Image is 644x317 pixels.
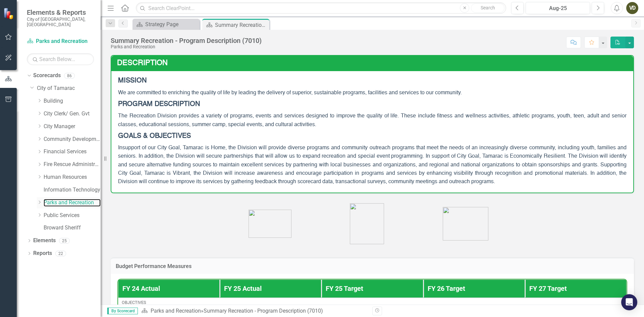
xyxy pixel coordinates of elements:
a: Parks and Recreation [27,38,94,45]
input: Search Below... [27,53,94,65]
span: The Recreation Division provides a variety of programs, events and services designed to improve t... [118,113,627,127]
div: Aug-25 [528,4,588,12]
strong: PROGRAM DESCRIPTION [118,101,200,108]
div: 22 [55,251,66,256]
a: Human Resources [44,173,101,181]
a: City Clerk/ Gen. Gvt [44,110,101,118]
a: Community Development [44,136,101,143]
img: image%20v31.png [249,210,291,238]
span: We are committed to enriching the quality of life by leading the delivery of superior, sustainabl... [118,90,462,96]
img: image%20v33.png [350,203,384,244]
div: Open Intercom Messenger [621,294,637,310]
button: Aug-25 [526,2,590,14]
img: image%20v30.png [443,207,488,241]
a: Parks and Recreation [151,308,201,314]
span: support of our City Goal, Tamarac is Home, the Division will provide diverse programs and communi... [118,145,627,184]
div: 25 [59,238,70,244]
a: Scorecards [33,72,61,80]
a: Broward Sheriff [44,224,101,232]
h3: Description [117,59,630,67]
div: » [141,307,367,315]
button: VD [626,2,638,14]
a: Information Technology [44,186,101,194]
h3: Budget Performance Measures [116,263,629,269]
small: City of [GEOGRAPHIC_DATA], [GEOGRAPHIC_DATA] [27,16,94,28]
div: Summary Recreation - Program Description (7010) [215,21,268,29]
div: 86 [64,73,75,78]
a: Reports [33,250,52,257]
a: Building [44,97,101,105]
div: Strategy Page [145,20,198,29]
div: Parks and Recreation [111,44,262,49]
input: Search ClearPoint... [136,2,506,14]
a: Public Services [44,212,101,219]
div: Summary Recreation - Program Description (7010) [204,308,323,314]
span: By Scorecard [107,308,138,314]
img: ClearPoint Strategy [3,7,15,19]
a: Parks and Recreation [44,199,101,207]
a: Elements [33,237,56,245]
button: Search [471,3,504,13]
span: In [118,145,122,151]
a: Strategy Page [134,20,198,29]
span: Search [481,5,495,10]
a: Financial Services [44,148,101,156]
div: Objectives [122,300,623,305]
div: Summary Recreation - Program Description (7010) [111,37,262,44]
strong: GOALS & OBJECTIVES [118,133,191,140]
strong: MISSION [118,77,147,84]
a: City Manager [44,123,101,130]
span: Elements & Reports [27,8,94,16]
a: City of Tamarac [37,85,101,92]
a: Fire Rescue Administration [44,161,101,168]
